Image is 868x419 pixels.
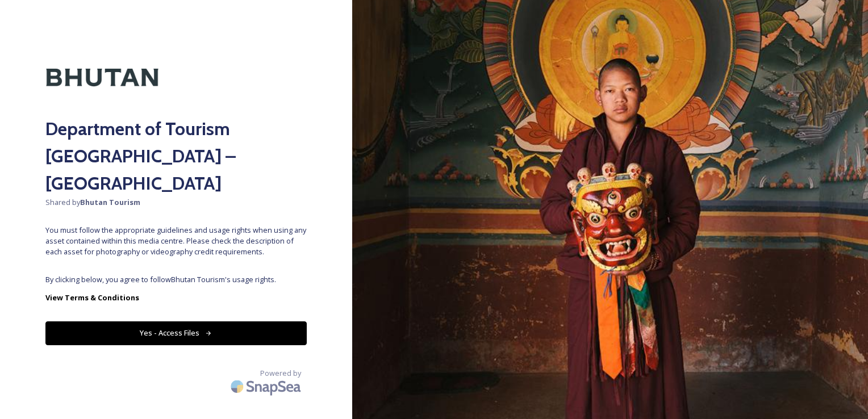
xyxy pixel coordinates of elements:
[45,291,307,304] a: View Terms & Conditions
[45,274,307,285] span: By clicking below, you agree to follow Bhutan Tourism 's usage rights.
[260,368,301,379] span: Powered by
[45,292,139,303] strong: View Terms & Conditions
[45,225,307,258] span: You must follow the appropriate guidelines and usage rights when using any asset contained within...
[45,45,159,110] img: Kingdom-of-Bhutan-Logo.png
[227,373,307,400] img: SnapSea Logo
[45,115,307,197] h2: Department of Tourism [GEOGRAPHIC_DATA] – [GEOGRAPHIC_DATA]
[45,197,307,208] span: Shared by
[45,321,307,345] button: Yes - Access Files
[80,197,140,207] strong: Bhutan Tourism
